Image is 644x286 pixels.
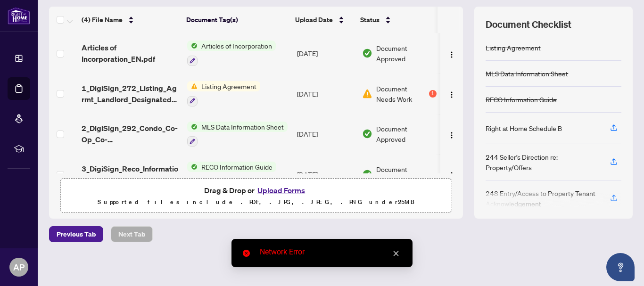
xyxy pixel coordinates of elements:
img: logo [8,7,30,25]
span: close-circle [243,250,250,257]
div: Network Error [260,246,401,258]
img: Status Icon [187,162,198,172]
p: Supported files include .PDF, .JPG, .JPEG, .PNG under 25 MB [66,196,446,208]
div: 1 [429,90,437,98]
span: RECO Information Guide [198,162,276,172]
th: (4) File Name [78,7,183,33]
img: Status Icon [187,81,198,91]
span: (4) File Name [82,15,123,25]
button: Logo [444,86,459,101]
button: Previous Tab [49,226,103,242]
th: Document Tag(s) [182,7,291,33]
span: AP [13,261,25,274]
div: 248 Entry/Access to Property Tenant Acknowledgement [486,188,599,209]
span: Document Checklist [486,18,571,31]
button: Next Tab [111,226,153,242]
div: Listing Agreement [486,42,541,53]
button: Status IconRECO Information Guide [187,162,276,187]
a: Close [391,248,401,259]
img: Document Status [362,89,372,99]
button: Logo [444,46,459,61]
th: Upload Date [291,7,356,33]
img: Logo [448,172,455,179]
button: Open asap [606,253,635,281]
span: Drag & Drop orUpload FormsSupported files include .PDF, .JPG, .JPEG, .PNG under25MB [61,179,451,213]
td: [DATE] [293,114,358,155]
div: Right at Home Schedule B [486,123,562,133]
span: 3_DigiSign_Reco_Information_Guide_-_RECO_Forms.pdf [82,163,180,186]
span: Drag & Drop or [204,184,308,196]
img: Document Status [362,129,372,139]
span: Status [360,15,380,25]
span: Document Approved [376,123,436,144]
span: 1_DigiSign_272_Listing_Agrmt_Landlord_Designated_Rep_Agrmt_Auth_to_Offer_for_Lease_-_PropTx-[PERS... [82,82,180,105]
img: Status Icon [187,41,198,51]
span: Previous Tab [57,227,96,242]
div: 244 Seller’s Direction re: Property/Offers [486,152,599,172]
span: Document Approved [376,43,436,64]
img: Logo [448,131,455,139]
td: [DATE] [293,74,358,114]
div: RECO Information Guide [486,94,557,105]
button: Status IconMLS Data Information Sheet [187,122,288,147]
button: Upload Forms [255,184,308,196]
button: Status IconListing Agreement [187,81,260,106]
span: Articles of Incorporation_EN.pdf [82,42,180,65]
img: Logo [448,51,455,58]
span: Upload Date [295,15,333,25]
td: [DATE] [293,33,358,74]
div: MLS Data Information Sheet [486,68,568,79]
img: Logo [448,91,455,98]
span: Listing Agreement [198,81,260,91]
span: Document Needs Work [376,83,427,104]
td: [DATE] [293,154,358,195]
span: MLS Data Information Sheet [198,122,288,132]
span: Document Approved [376,164,436,185]
img: Document Status [362,48,372,58]
img: Status Icon [187,122,198,132]
button: Logo [444,126,459,141]
button: Logo [444,167,459,182]
th: Status [356,7,438,33]
img: Document Status [362,169,372,180]
span: close [393,250,399,257]
span: 2_DigiSign_292_Condo_Co-Op_Co-Ownership_Time_Share_-_Lease_Sub-Lease_MLS_Data_Information_Form_-_... [82,123,180,145]
button: Status IconArticles of Incorporation [187,41,276,66]
span: Articles of Incorporation [198,41,276,51]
